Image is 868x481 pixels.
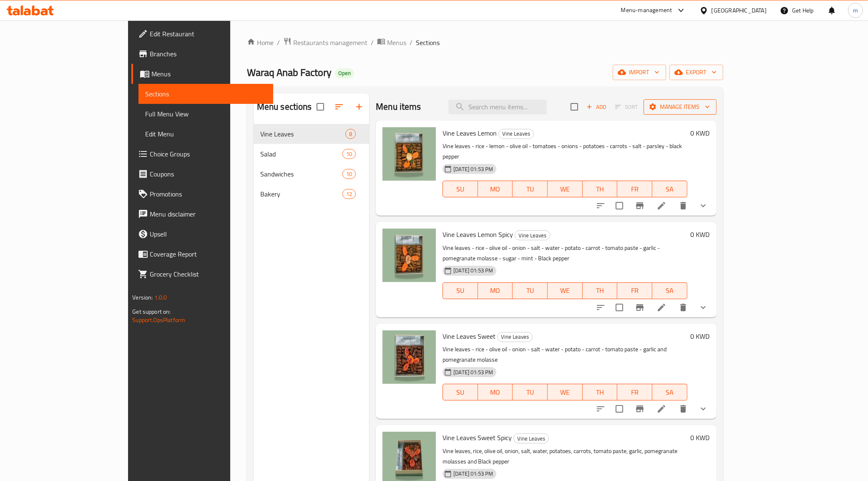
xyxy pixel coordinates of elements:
[416,38,440,48] span: Sections
[586,285,614,297] span: TH
[613,65,666,80] button: import
[591,297,611,317] button: sort-choices
[516,386,544,398] span: TU
[154,292,167,303] span: 1.0.0
[621,183,649,195] span: FR
[131,144,273,164] a: Choice Groups
[446,386,475,398] span: SU
[150,229,267,239] span: Upsell
[443,228,513,241] span: Vine Leaves Lemon Spicy
[448,100,547,114] input: search
[669,65,723,80] button: export
[132,306,171,317] span: Get support on:
[514,434,548,443] span: Vine Leaves
[260,149,342,159] span: Salad
[260,169,342,179] span: Sandwiches
[131,184,273,204] a: Promotions
[387,38,406,48] span: Menus
[610,101,644,113] span: Select section first
[131,204,273,224] a: Menu disclaimer
[652,181,687,197] button: SA
[410,38,413,48] li: /
[150,269,267,279] span: Grocery Checklist
[652,282,687,299] button: SA
[138,104,273,124] a: Full Menu View
[257,101,312,113] h2: Menu sections
[498,332,532,342] span: Vine Leaves
[693,399,713,419] button: show more
[371,38,374,48] li: /
[585,102,608,112] span: Add
[443,384,478,400] button: SU
[145,129,267,139] span: Edit Menu
[621,386,649,398] span: FR
[443,127,497,139] span: Vine Leaves Lemon
[342,169,356,179] div: items
[349,97,369,117] button: Add section
[698,201,708,211] svg: Show Choices
[630,297,650,317] button: Branch-specific-item
[621,5,672,15] div: Menu-management
[657,201,667,211] a: Edit menu item
[652,384,687,400] button: SA
[131,224,273,244] a: Upsell
[656,386,684,398] span: SA
[131,264,273,284] a: Grocery Checklist
[343,170,355,178] span: 10
[693,196,713,216] button: show more
[335,70,354,77] span: Open
[443,344,687,365] p: Vine leaves - rice - olive oil - onion - salt - water - potato - carrot - tomato paste - garlic a...
[693,297,713,317] button: show more
[630,196,650,216] button: Branch-specific-item
[343,150,355,158] span: 10
[131,24,273,44] a: Edit Restaurant
[478,384,513,400] button: MO
[150,29,267,39] span: Edit Restaurant
[673,399,693,419] button: delete
[376,101,421,113] h2: Menu items
[583,384,618,400] button: TH
[673,297,693,317] button: delete
[145,109,267,119] span: Full Menu View
[131,64,273,84] a: Menus
[516,183,544,195] span: TU
[497,332,533,342] div: Vine Leaves
[513,181,548,197] button: TU
[443,446,687,467] p: Vine leaves, rice, olive oil, onion, salt, water, potatoes, carrots, tomato paste, garlic, pomegr...
[443,243,687,264] p: Vine leaves - rice - olive oil - onion - salt - water - potato - carrot - tomato paste - garlic -...
[712,6,767,15] div: [GEOGRAPHIC_DATA]
[513,282,548,299] button: TU
[150,249,267,259] span: Coverage Report
[254,124,369,144] div: Vine Leaves8
[443,282,478,299] button: SU
[691,229,710,240] h6: 0 KWD
[450,267,496,274] span: [DATE] 01:53 PM
[345,129,356,139] div: items
[644,99,717,115] button: Manage items
[346,130,355,138] span: 8
[551,285,579,297] span: WE
[617,384,652,400] button: FR
[548,282,583,299] button: WE
[548,384,583,400] button: WE
[591,399,611,419] button: sort-choices
[617,282,652,299] button: FR
[293,38,367,48] span: Restaurants management
[611,400,628,418] span: Select to update
[676,67,717,78] span: export
[446,183,475,195] span: SU
[566,98,583,116] span: Select section
[254,184,369,204] div: Bakery12
[548,181,583,197] button: WE
[656,183,684,195] span: SA
[513,433,549,443] div: Vine Leaves
[619,67,659,78] span: import
[551,386,579,398] span: WE
[247,63,332,82] span: Waraq Anab Factory
[450,165,496,173] span: [DATE] 01:53 PM
[498,129,534,139] div: Vine Leaves
[145,89,267,99] span: Sections
[131,44,273,64] a: Branches
[515,230,550,240] div: Vine Leaves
